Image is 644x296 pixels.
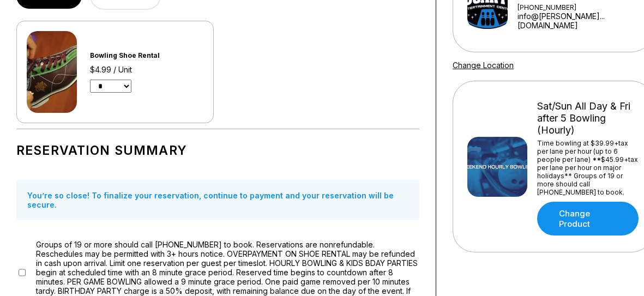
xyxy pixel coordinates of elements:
h1: Reservation Summary [16,143,419,158]
a: info@[PERSON_NAME]...[DOMAIN_NAME] [517,11,639,30]
div: Time bowling at $39.99+tax per lane per hour (up to 6 people per lane) **$45.99+tax per lane per ... [537,139,639,196]
a: Change Location [453,61,514,70]
a: Change Product [537,202,639,235]
img: Sat/Sun All Day & Fri after 5 Bowling (Hourly) [467,137,527,197]
img: Bowling Shoe Rental [27,31,77,113]
div: Bowling Shoe Rental [90,51,191,59]
div: You’re so close! To finalize your reservation, continue to payment and your reservation will be s... [16,180,419,220]
div: [PHONE_NUMBER] [517,3,639,11]
div: Sat/Sun All Day & Fri after 5 Bowling (Hourly) [537,100,639,136]
div: $4.99 / Unit [90,65,191,74]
